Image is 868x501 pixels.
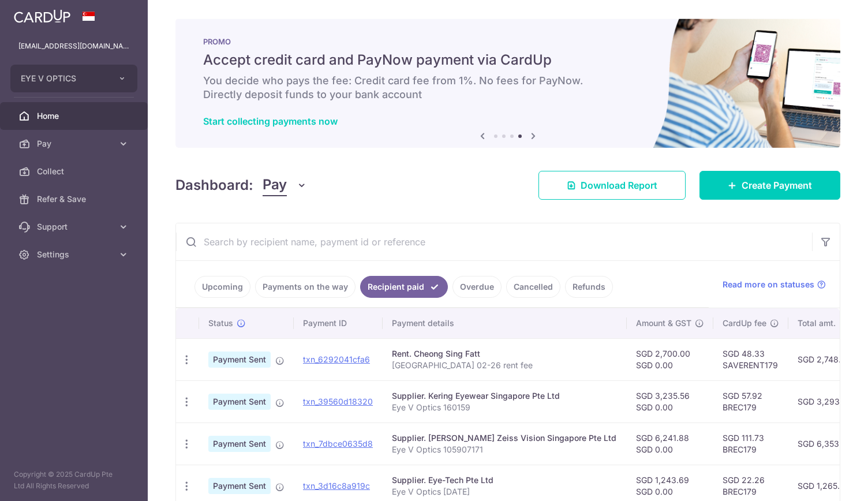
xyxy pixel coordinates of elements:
td: SGD 6,353.61 [788,423,862,465]
h6: You decide who pays the fee: Credit card fee from 1%. No fees for PayNow. Directly deposit funds ... [203,74,813,102]
span: Status [208,317,233,329]
a: txn_6292041cfa6 [303,354,370,364]
span: Payment Sent [208,478,271,494]
div: Supplier. Eye-Tech Pte Ltd [392,474,618,486]
th: Payment details [383,308,627,338]
span: Home [37,110,113,122]
span: Download Report [581,178,657,192]
a: Refunds [565,276,613,298]
h4: Dashboard: [175,175,253,196]
input: Search by recipient name, payment id or reference [176,223,812,260]
span: Amount & GST [636,317,691,329]
span: Support [37,221,113,233]
td: SGD 3,293.48 [788,380,862,423]
td: SGD 2,748.33 [788,338,862,380]
a: Read more on statuses [723,279,826,290]
span: Create Payment [742,178,812,192]
span: Settings [37,249,113,260]
th: Payment ID [294,308,383,338]
a: txn_3d16c8a919c [303,481,370,491]
a: txn_7dbce0635d8 [303,439,373,448]
button: Pay [263,174,307,196]
iframe: Opens a widget where you can find more information [794,466,856,495]
a: Create Payment [699,171,840,200]
td: SGD 2,700.00 SGD 0.00 [627,338,713,380]
td: SGD 3,235.56 SGD 0.00 [627,380,713,423]
p: Eye V Optics 105907171 [392,444,618,455]
span: Pay [37,138,113,149]
span: CardUp fee [723,317,766,329]
a: Recipient paid [360,276,448,298]
a: txn_39560d18320 [303,397,373,406]
a: Payments on the way [255,276,356,298]
td: SGD 48.33 SAVERENT179 [713,338,788,380]
img: CardUp [14,9,70,23]
p: Eye V Optics 160159 [392,402,618,413]
td: SGD 57.92 BREC179 [713,380,788,423]
h5: Accept credit card and PayNow payment via CardUp [203,51,813,69]
div: Rent. Cheong Sing Fatt [392,348,618,360]
p: Eye V Optics [DATE] [392,486,618,498]
span: Pay [263,174,287,196]
td: SGD 6,241.88 SGD 0.00 [627,423,713,465]
p: [EMAIL_ADDRESS][DOMAIN_NAME] [18,40,129,52]
p: [GEOGRAPHIC_DATA] 02-26 rent fee [392,360,618,371]
a: Start collecting payments now [203,115,338,127]
a: Download Report [538,171,686,200]
span: Payment Sent [208,394,271,410]
span: Payment Sent [208,436,271,452]
a: Upcoming [194,276,250,298]
span: EYE V OPTICS [21,73,106,84]
a: Cancelled [506,276,560,298]
span: Collect [37,166,113,177]
span: Read more on statuses [723,279,814,290]
button: EYE V OPTICS [10,65,137,92]
div: Supplier. Kering Eyewear Singapore Pte Ltd [392,390,618,402]
span: Total amt. [798,317,836,329]
p: PROMO [203,37,813,46]
span: Refer & Save [37,193,113,205]
a: Overdue [452,276,502,298]
td: SGD 111.73 BREC179 [713,423,788,465]
span: Payment Sent [208,352,271,368]
div: Supplier. [PERSON_NAME] Zeiss Vision Singapore Pte Ltd [392,432,618,444]
img: paynow Banner [175,18,840,148]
